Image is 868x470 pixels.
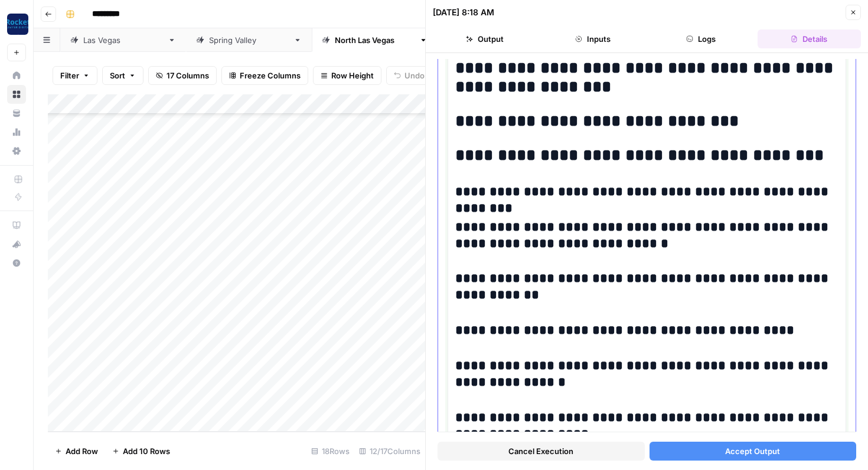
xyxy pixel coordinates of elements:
div: [DATE] 8:18 AM [433,6,494,18]
div: 18 Rows [306,442,354,461]
a: Home [7,66,26,85]
span: Add Row [66,445,98,457]
button: Inputs [541,29,644,48]
button: Filter [53,66,97,85]
div: [GEOGRAPHIC_DATA] [335,34,415,46]
a: Your Data [7,104,26,123]
div: 12/17 Columns [354,442,425,461]
button: Output [433,29,536,48]
a: AirOps Academy [7,216,26,235]
span: 17 Columns [167,70,209,81]
span: Cancel Execution [508,445,573,457]
a: Settings [7,142,26,160]
button: Cancel Execution [438,442,645,461]
a: [GEOGRAPHIC_DATA] [60,28,186,52]
button: Logs [650,29,753,48]
button: Sort [102,66,143,85]
button: Add 10 Rows [105,442,177,461]
span: Sort [110,70,125,81]
div: What's new? [8,235,25,253]
a: Browse [7,85,26,104]
button: Freeze Columns [221,66,308,85]
button: Workspace: Rocket Pilots [7,9,26,39]
img: Rocket Pilots Logo [7,14,28,35]
div: [GEOGRAPHIC_DATA] [83,34,163,46]
span: Undo [404,70,425,81]
div: [GEOGRAPHIC_DATA] [209,34,289,46]
span: Freeze Columns [240,70,301,81]
button: Undo [386,66,432,85]
button: Add Row [48,442,105,461]
button: Details [758,29,861,48]
a: Usage [7,123,26,142]
button: 17 Columns [148,66,217,85]
button: Row Height [313,66,381,85]
button: Help + Support [7,254,26,272]
a: [GEOGRAPHIC_DATA] [312,28,438,52]
span: Add 10 Rows [123,445,170,457]
a: [GEOGRAPHIC_DATA] [186,28,312,52]
span: Row Height [331,70,374,81]
span: Accept Output [725,445,780,457]
button: What's new? [7,235,26,254]
span: Filter [60,70,79,81]
button: Accept Output [650,442,857,461]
